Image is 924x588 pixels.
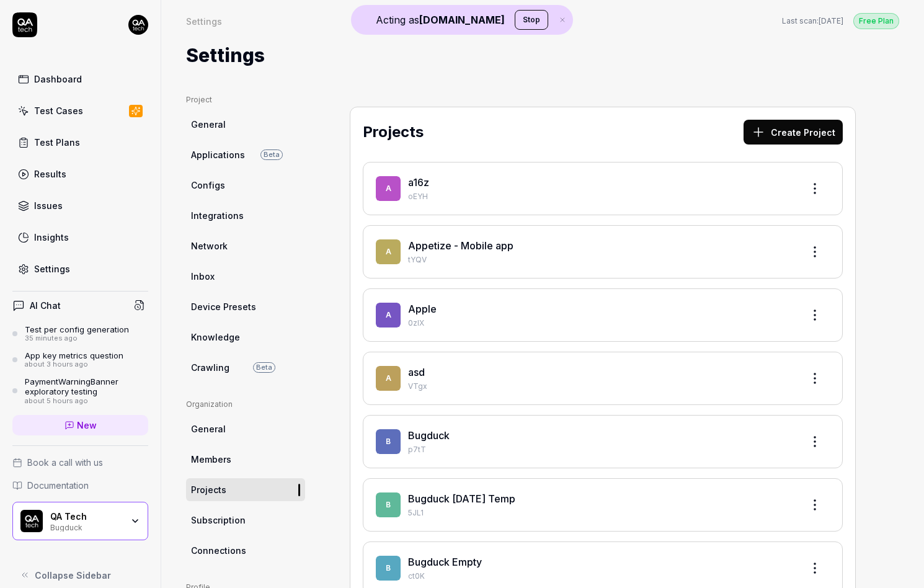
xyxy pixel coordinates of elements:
[191,239,228,252] span: Network
[12,456,148,469] a: Book a call with us
[186,174,305,197] a: Configs
[376,429,401,454] span: B
[408,571,793,582] p: ct0K
[186,399,305,410] div: Organization
[191,453,231,466] span: Members
[34,199,63,212] div: Issues
[12,563,148,587] button: Collapse Sidebar
[34,104,83,117] div: Test Cases
[12,502,148,540] button: QA Tech LogoQA TechBugduck
[376,176,401,201] span: a
[191,483,226,496] span: Projects
[186,295,305,318] a: Device Presets
[34,167,66,180] div: Results
[260,149,283,160] span: Beta
[191,300,256,313] span: Device Presets
[12,130,148,154] a: Test Plans
[253,362,275,373] span: Beta
[186,113,305,136] a: General
[50,511,122,522] div: QA Tech
[30,299,61,312] h4: AI Chat
[408,254,793,265] p: tYQV
[12,376,148,405] a: PaymentWarningBanner exploratory testingabout 5 hours ago
[191,148,245,161] span: Applications
[819,16,843,25] time: [DATE]
[853,12,899,29] button: Free Plan
[77,419,97,432] span: New
[191,422,226,435] span: General
[34,262,70,275] div: Settings
[191,118,226,131] span: General
[408,444,793,455] p: p7tT
[34,231,69,244] div: Insights
[20,510,43,532] img: QA Tech Logo
[408,492,515,505] a: Bugduck [DATE] Temp
[186,94,305,105] div: Project
[35,569,111,582] span: Collapse Sidebar
[408,318,793,329] p: 0zIX
[128,15,148,35] img: 7ccf6c19-61ad-4a6c-8811-018b02a1b829.jpg
[408,507,793,519] p: 5JL1
[191,209,244,222] span: Integrations
[363,121,424,143] h2: Projects
[191,270,215,283] span: Inbox
[191,544,246,557] span: Connections
[408,381,793,392] p: VTgx
[25,360,123,369] div: about 3 hours ago
[376,303,401,327] span: A
[853,13,899,29] div: Free Plan
[12,257,148,281] a: Settings
[186,204,305,227] a: Integrations
[12,479,148,492] a: Documentation
[782,16,843,27] button: Last scan:[DATE]
[186,265,305,288] a: Inbox
[12,162,148,186] a: Results
[186,15,222,27] div: Settings
[25,350,123,360] div: App key metrics question
[34,136,80,149] div: Test Plans
[27,456,103,469] span: Book a call with us
[12,67,148,91] a: Dashboard
[186,326,305,349] a: Knowledge
[408,239,513,252] a: Appetize - Mobile app
[25,324,129,334] div: Test per config generation
[191,179,225,192] span: Configs
[376,239,401,264] span: A
[408,429,450,442] a: Bugduck
[25,376,148,397] div: PaymentWarningBanner exploratory testing
[12,324,148,343] a: Test per config generation35 minutes ago
[515,10,548,30] button: Stop
[408,303,437,315] a: Apple
[50,522,122,532] div: Bugduck
[408,191,793,202] p: oEYH
[376,492,401,517] span: B
[408,556,482,568] a: Bugduck Empty
[186,356,305,379] a: CrawlingBeta
[186,143,305,166] a: ApplicationsBeta
[186,234,305,257] a: Network
[186,448,305,471] a: Members
[782,16,843,27] span: Last scan:
[12,225,148,249] a: Insights
[186,478,305,501] a: Projects
[186,417,305,440] a: General
[191,514,246,527] span: Subscription
[34,73,82,86] div: Dashboard
[12,415,148,435] a: New
[25,397,148,406] div: about 5 hours ago
[12,194,148,218] a: Issues
[408,366,425,378] a: asd
[408,176,429,189] a: a16z
[376,366,401,391] span: a
[25,334,129,343] div: 35 minutes ago
[12,99,148,123] a: Test Cases
[186,539,305,562] a: Connections
[186,509,305,532] a: Subscription
[376,556,401,581] span: B
[186,42,265,69] h1: Settings
[744,120,843,145] button: Create Project
[27,479,89,492] span: Documentation
[191,361,229,374] span: Crawling
[12,350,148,369] a: App key metrics questionabout 3 hours ago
